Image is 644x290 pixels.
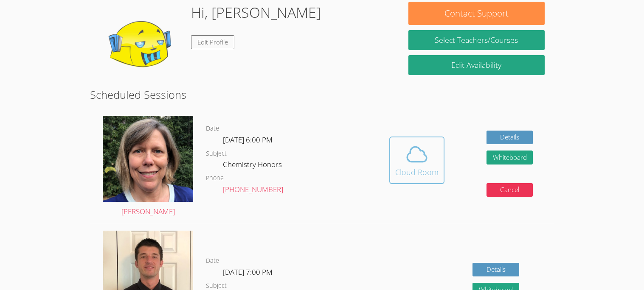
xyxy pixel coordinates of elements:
[206,173,224,184] dt: Phone
[206,148,227,159] dt: Subject
[408,30,544,50] a: Select Teachers/Courses
[395,166,439,178] div: Cloud Room
[223,135,273,145] span: [DATE] 6:00 PM
[472,263,519,277] a: Details
[206,256,219,266] dt: Date
[389,137,444,184] button: Cloud Room
[103,116,193,217] a: [PERSON_NAME]
[408,2,544,25] button: Contact Support
[90,86,554,103] h2: Scheduled Sessions
[487,151,533,165] button: Whiteboard
[487,183,533,197] button: Cancel
[99,2,184,86] img: default.png
[223,159,284,173] dd: Chemistry Honors
[191,2,321,23] h1: Hi, [PERSON_NAME]
[408,55,544,75] a: Edit Availability
[223,267,273,277] span: [DATE] 7:00 PM
[487,131,533,145] a: Details
[223,184,283,194] a: [PHONE_NUMBER]
[191,35,234,49] a: Edit Profile
[206,123,219,134] dt: Date
[103,116,193,201] img: avatar.png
